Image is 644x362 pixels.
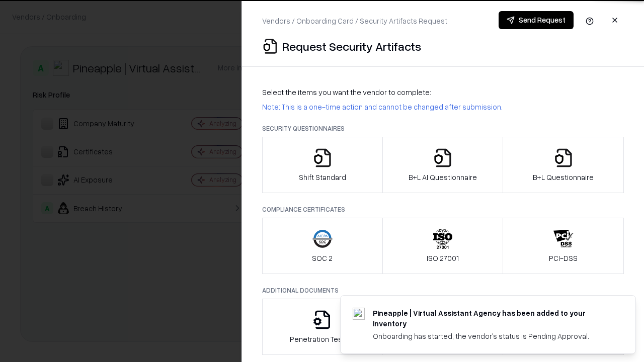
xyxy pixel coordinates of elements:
div: Onboarding has started, the vendor's status is Pending Approval. [373,331,611,341]
p: SOC 2 [312,253,333,263]
p: Shift Standard [299,172,346,183]
button: B+L Questionnaire [503,137,624,193]
button: Shift Standard [262,137,383,193]
p: Select the items you want the vendor to complete: [262,87,624,98]
p: ISO 27001 [427,253,459,263]
p: Compliance Certificates [262,205,624,214]
p: Vendors / Onboarding Card / Security Artifacts Request [262,16,447,26]
button: B+L AI Questionnaire [382,137,504,193]
img: trypineapple.com [353,308,365,320]
p: Penetration Testing [290,334,355,344]
button: Send Request [499,11,574,29]
p: PCI-DSS [549,253,578,263]
p: Request Security Artifacts [282,38,421,54]
p: Additional Documents [262,286,624,295]
p: Note: This is a one-time action and cannot be changed after submission. [262,102,624,112]
p: B+L AI Questionnaire [409,172,477,183]
div: Pineapple | Virtual Assistant Agency has been added to your inventory [373,308,611,329]
button: SOC 2 [262,218,383,274]
button: PCI-DSS [503,218,624,274]
button: Penetration Testing [262,299,383,355]
button: ISO 27001 [382,218,504,274]
p: B+L Questionnaire [533,172,594,183]
p: Security Questionnaires [262,124,624,133]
